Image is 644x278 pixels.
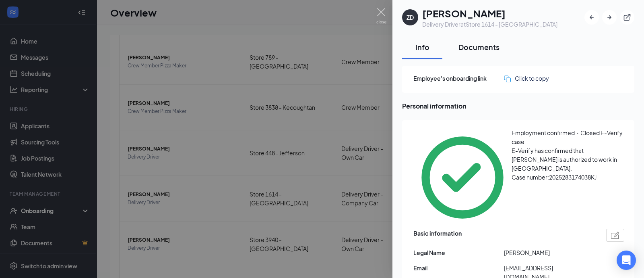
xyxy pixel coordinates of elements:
[602,10,617,25] button: ArrowRight
[620,10,634,25] button: ExternalLink
[458,42,500,52] div: Documents
[407,13,414,21] div: ZD
[413,128,512,227] svg: CheckmarkCircle
[413,229,462,242] span: Basic information
[588,13,596,21] svg: ArrowLeftNew
[422,20,557,28] div: Delivery Driver at Store 1614 - [GEOGRAPHIC_DATA]
[623,13,631,21] svg: ExternalLink
[504,74,549,83] button: Click to copy
[413,74,504,83] span: Employee's onboarding link
[512,173,597,181] span: Case number: 2025283174038KJ
[410,42,434,52] div: Info
[402,101,634,111] span: Personal information
[413,263,504,272] span: Email
[422,6,557,20] h1: [PERSON_NAME]
[504,75,511,82] img: click-to-copy.71757273a98fde459dfc.svg
[504,248,594,257] span: [PERSON_NAME]
[617,251,636,270] div: Open Intercom Messenger
[512,147,617,172] span: E-Verify has confirmed that [PERSON_NAME] is authorized to work in [GEOGRAPHIC_DATA].
[584,10,599,25] button: ArrowLeftNew
[413,248,504,257] span: Legal Name
[605,13,613,21] svg: ArrowRight
[512,129,623,145] span: Employment confirmed・Closed E-Verify case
